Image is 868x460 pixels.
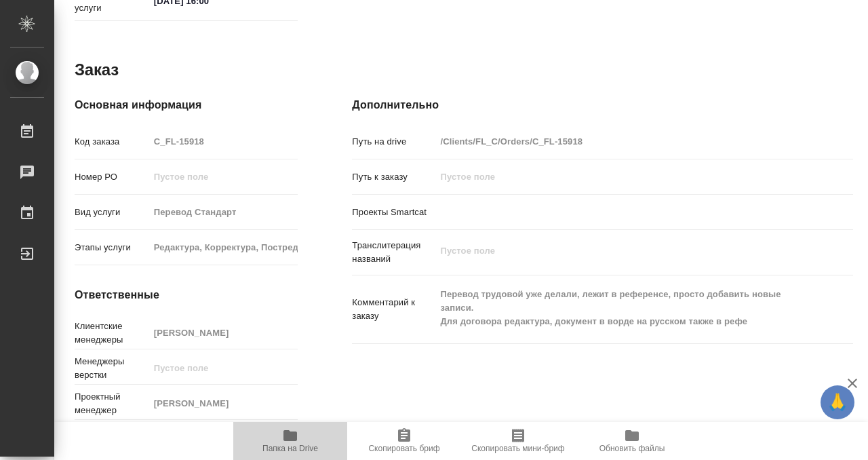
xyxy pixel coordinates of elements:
[471,444,564,453] span: Скопировать мини-бриф
[149,237,298,257] input: Пустое поле
[352,97,853,113] h4: Дополнительно
[233,422,347,460] button: Папка на Drive
[75,355,149,382] p: Менеджеры верстки
[435,167,811,187] input: Пустое поле
[435,283,811,333] textarea: Перевод трудовой уже делали, лежит в референсе, просто добавить новые записи. Для договора редакт...
[352,239,435,266] p: Транслитерация названий
[435,132,811,151] input: Пустое поле
[575,422,689,460] button: Обновить файлы
[75,320,149,347] p: Клиентские менеджеры
[149,167,298,187] input: Пустое поле
[599,444,665,453] span: Обновить файлы
[347,422,461,460] button: Скопировать бриф
[75,135,149,149] p: Код заказа
[826,388,849,417] span: 🙏
[75,390,149,417] p: Проектный менеджер
[352,170,435,184] p: Путь к заказу
[352,135,435,149] p: Путь на drive
[149,323,298,343] input: Пустое поле
[75,241,149,254] p: Этапы услуги
[352,296,435,323] p: Комментарий к заказу
[75,97,298,113] h4: Основная информация
[149,202,298,222] input: Пустое поле
[149,394,298,413] input: Пустое поле
[75,59,119,81] h2: Заказ
[461,422,575,460] button: Скопировать мини-бриф
[75,170,149,184] p: Номер РО
[821,385,854,419] button: 🙏
[262,444,318,453] span: Папка на Drive
[75,287,298,303] h4: Ответственные
[368,444,439,453] span: Скопировать бриф
[149,358,298,378] input: Пустое поле
[75,206,149,219] p: Вид услуги
[352,206,435,219] p: Проекты Smartcat
[149,132,298,151] input: Пустое поле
